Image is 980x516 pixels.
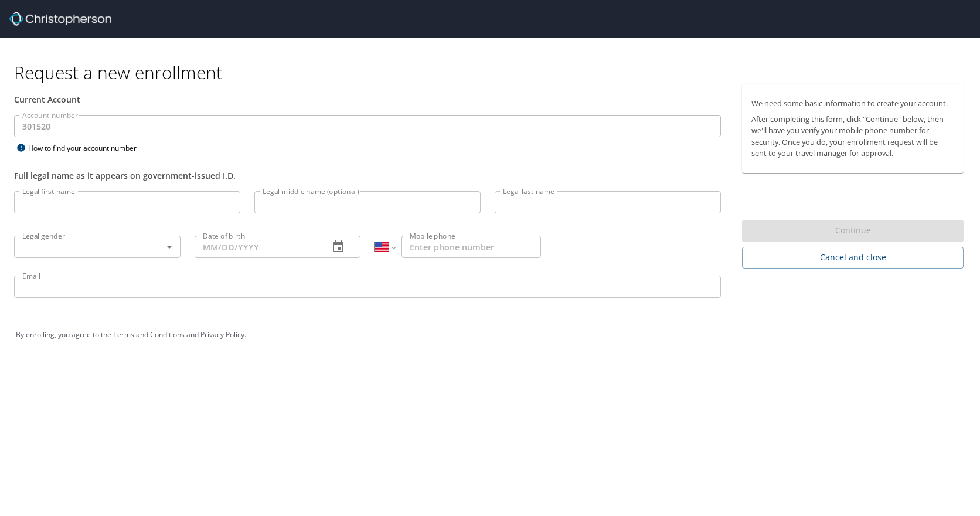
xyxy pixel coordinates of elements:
div: Full legal name as it appears on government-issued I.D. [14,169,721,182]
span: Cancel and close [751,250,954,265]
p: We need some basic information to create your account. [751,98,954,109]
div: Current Account [14,93,721,106]
h1: Request a new enrollment [14,61,973,84]
p: After completing this form, click "Continue" below, then we'll have you verify your mobile phone ... [751,114,954,159]
input: MM/DD/YYYY [195,236,320,258]
a: Privacy Policy [200,330,244,340]
button: Cancel and close [742,247,964,269]
img: cbt logo [9,12,111,26]
div: How to find your account number [14,141,161,155]
a: Terms and Conditions [113,330,185,340]
div: By enrolling, you agree to the and . [16,320,964,349]
div: ​ [14,236,181,258]
input: Enter phone number [401,236,541,258]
